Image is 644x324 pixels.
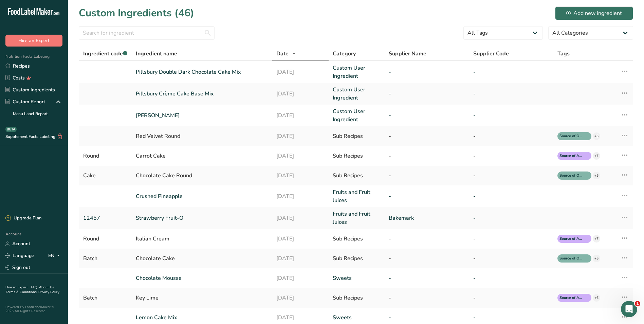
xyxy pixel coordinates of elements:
[136,313,268,322] a: Lemon Cake Mix
[333,235,381,243] div: Sub Recipes
[276,111,325,120] a: [DATE]
[136,172,268,180] div: Chocolate Cake Round
[559,256,583,262] span: Source of Omega 3
[473,313,549,322] a: -
[83,50,127,57] span: Ingredient code
[136,50,177,58] span: Ingredient name
[276,313,325,322] a: [DATE]
[31,285,39,290] a: FAQ .
[333,274,381,282] a: Sweets
[276,214,325,222] a: [DATE]
[136,192,268,200] a: Crushed Pineapple
[276,294,325,302] div: [DATE]
[5,305,62,313] div: Powered By FoodLabelMaker © 2025 All Rights Reserved
[389,111,465,120] a: -
[333,86,381,102] a: Custom User Ingredient
[333,188,381,204] a: Fruits and Fruit Juices
[5,250,34,262] a: Language
[559,295,583,301] span: Source of Antioxidants
[276,192,325,200] a: [DATE]
[389,90,465,98] a: -
[83,214,128,222] a: 12457
[5,285,54,294] a: About Us .
[276,152,325,160] div: [DATE]
[136,68,268,76] a: Pillsbury Double Dark Chocolate Cake Mix
[389,274,465,282] a: -
[136,90,268,98] a: Pillsbury Crème Cake Base Mix
[136,254,268,263] div: Chocolate Cake
[276,254,325,263] div: [DATE]
[473,50,509,58] span: Supplier Code
[276,132,325,140] div: [DATE]
[473,90,549,98] a: -
[83,294,128,302] div: Batch
[593,255,600,262] div: +5
[83,235,128,243] div: Round
[593,132,600,140] div: +5
[473,172,549,180] div: -
[333,50,356,58] span: Category
[5,127,17,132] div: BETA
[136,294,268,302] div: Key Lime
[473,152,549,160] div: -
[48,252,62,260] div: EN
[593,172,600,179] div: +5
[136,214,268,222] a: Strawberry Fruit-O
[276,235,325,243] div: [DATE]
[5,285,30,290] a: Hire an Expert .
[276,274,325,282] a: [DATE]
[389,254,465,263] div: -
[276,50,289,58] span: Date
[276,68,325,76] a: [DATE]
[333,313,381,322] a: Sweets
[136,235,268,243] div: Italian Cream
[136,152,268,160] div: Carrot Cake
[389,68,465,76] a: -
[136,111,268,120] a: [PERSON_NAME]
[559,173,583,179] span: Source of Omega 3
[473,274,549,282] a: -
[559,236,583,242] span: Source of Antioxidants
[333,294,381,302] div: Sub Recipes
[473,294,549,302] div: -
[473,214,549,222] a: -
[473,192,549,200] a: -
[389,50,426,58] span: Supplier Name
[5,35,62,47] button: Hire an Expert
[557,50,570,58] span: Tags
[389,214,465,222] a: Bakemark
[5,215,41,222] div: Upgrade Plan
[389,132,465,140] div: -
[566,9,622,17] div: Add new ingredient
[389,172,465,180] div: -
[333,64,381,80] a: Custom User Ingredient
[635,301,640,306] span: 1
[593,294,600,302] div: +6
[389,235,465,243] div: -
[38,290,59,294] a: Privacy Policy
[473,235,549,243] div: -
[5,98,45,105] div: Custom Report
[83,172,128,180] div: Cake
[333,210,381,226] a: Fruits and Fruit Juices
[473,68,549,76] a: -
[333,132,381,140] div: Sub Recipes
[333,172,381,180] div: Sub Recipes
[559,153,583,159] span: Source of Antioxidants
[83,152,128,160] div: Round
[473,111,549,120] a: -
[83,254,128,263] div: Batch
[473,254,549,263] div: -
[621,301,637,317] iframe: Intercom live chat
[276,172,325,180] div: [DATE]
[389,192,465,200] a: -
[136,132,268,140] div: Red Velvet Round
[6,290,38,294] a: Terms & Conditions .
[389,152,465,160] div: -
[389,294,465,302] div: -
[593,235,600,242] div: +7
[79,5,194,21] h1: Custom Ingredients (46)
[136,274,268,282] a: Chocolate Mousse
[333,254,381,263] div: Sub Recipes
[555,6,633,20] button: Add new ingredient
